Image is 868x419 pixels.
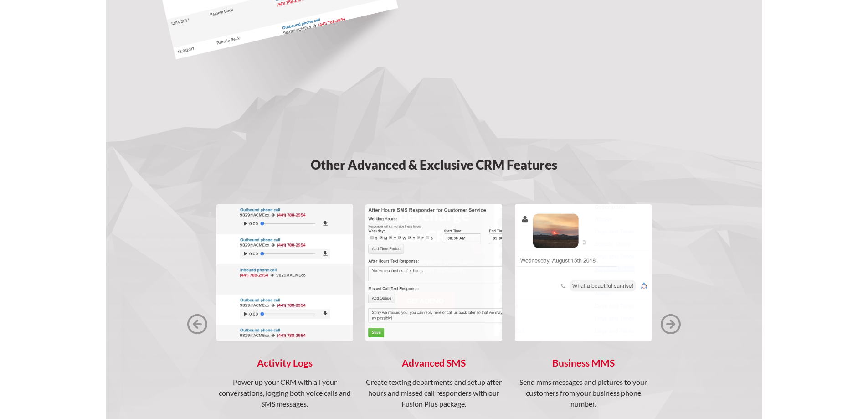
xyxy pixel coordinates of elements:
img: Advanced SMS [365,204,502,341]
img: Activity Logs [216,204,353,341]
a: Advanced SMSCreate texting departments and setup after hours and missed call responders with our ... [365,204,502,409]
a: Activity LogsPower up your CRM with all your conversations, logging both voice calls and SMS mess... [216,204,353,409]
p: Send mms messages and pictures to your customers from your business phone number. [515,377,652,409]
h4: Advanced SMS [365,357,502,368]
h3: Other Advanced & Exclusive CRM Features [176,158,693,171]
p: Create texting departments and setup after hours and missed call responders with our Fusion Plus ... [365,377,502,409]
p: Power up your CRM with all your conversations, logging both voice calls and SMS messages. [216,377,353,409]
h4: Business MMS [515,357,652,368]
a: Business MMSSend mms messages and pictures to your customers from your business phone number. [515,204,652,409]
h4: Activity Logs [216,357,353,368]
img: Business MMS [515,204,652,341]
